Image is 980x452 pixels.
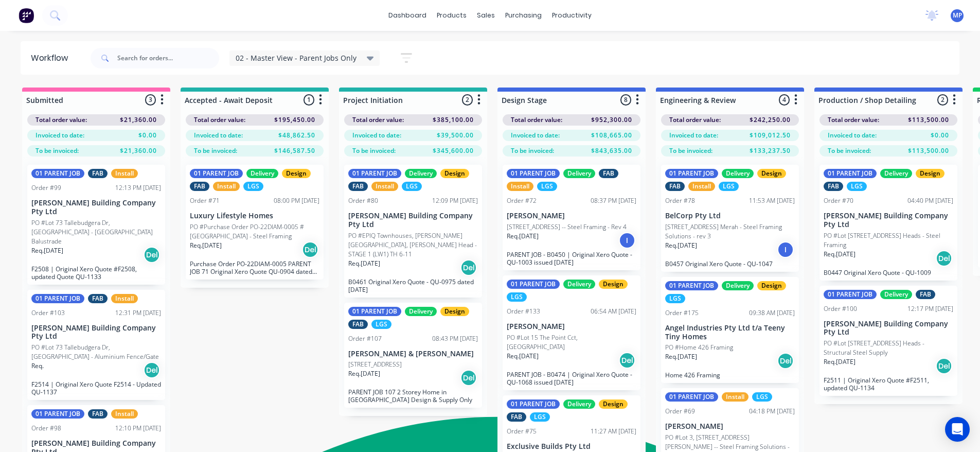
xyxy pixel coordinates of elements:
span: Invoiced to date: [669,131,718,140]
div: Order #100 [824,304,857,314]
img: Factory [19,8,34,23]
div: Delivery [405,307,437,316]
p: [PERSON_NAME] [665,422,795,431]
div: FAB [190,182,209,191]
div: Del [460,370,477,386]
div: 11:53 AM [DATE] [749,196,795,205]
div: 01 PARENT JOBDeliveryDesignFABInstallLGSOrder #7108:00 PM [DATE]Luxury Lifestyle HomesPO #Purchas... [186,165,324,280]
div: 12:13 PM [DATE] [115,183,161,193]
div: FAB [348,182,368,191]
span: $39,500.00 [437,131,474,140]
div: 01 PARENT JOB [31,294,84,303]
p: B0447 Original Xero Quote - QU-1009 [824,269,953,276]
p: Angel Industries Pty Ltd t/a Teeny Tiny Homes [665,324,795,341]
div: 01 PARENT JOBDeliveryDesignLGSOrder #13306:54 AM [DATE][PERSON_NAME]PO #Lot 15 The Point Cct, [GE... [503,275,640,390]
p: Req. [DATE] [348,259,380,268]
p: [PERSON_NAME] Building Company Pty Ltd [31,324,161,341]
div: 01 PARENT JOB [31,169,84,178]
div: Design [440,307,469,316]
span: To be invoiced: [352,146,396,155]
div: Design [757,281,786,290]
div: 01 PARENT JOBDeliveryDesignLGSOrder #17509:38 AM [DATE]Angel Industries Pty Ltd t/a Teeny Tiny Ho... [661,277,799,384]
div: 09:38 AM [DATE] [749,308,795,318]
p: Req. [31,361,44,371]
span: Total order value: [669,115,721,125]
div: FAB [599,169,618,178]
div: LGS [847,182,867,191]
div: Install [722,392,749,402]
div: Order #70 [824,196,853,205]
span: Invoiced to date: [828,131,877,140]
div: Delivery [722,169,754,178]
div: Order #69 [665,407,695,416]
p: Luxury Lifestyle Homes [190,212,319,220]
p: PO #Home 426 Framing [665,343,733,352]
p: PO #Purchase Order PO-22DIAM-0005 #[GEOGRAPHIC_DATA] - Steel Framing [190,222,319,241]
p: Req. [DATE] [190,241,222,250]
div: 01 PARENT JOB [190,169,243,178]
span: Invoiced to date: [194,131,243,140]
div: Design [599,280,628,289]
div: Install [213,182,240,191]
div: FAB [88,294,108,303]
p: [PERSON_NAME] Building Company Pty Ltd [348,212,478,229]
p: [PERSON_NAME] & [PERSON_NAME] [348,350,478,358]
div: Order #75 [507,427,537,436]
p: [PERSON_NAME] Building Company Pty Ltd [824,212,953,229]
div: 12:09 PM [DATE] [432,196,478,205]
input: Search for orders... [117,48,219,68]
div: Order #107 [348,334,382,343]
span: Invoiced to date: [511,131,560,140]
p: Home 426 Framing [665,371,795,379]
div: Design [282,169,311,178]
span: 02 - Master View - Parent Jobs Only [236,53,357,63]
p: Req. [DATE] [348,369,380,378]
span: Total order value: [35,115,87,125]
div: 01 PARENT JOBDeliveryDesignFABInstallLGSOrder #7811:53 AM [DATE]BelCorp Pty Ltd[STREET_ADDRESS] M... [661,165,799,272]
div: Del [302,241,318,258]
div: Design [916,169,945,178]
div: Del [144,247,160,263]
span: $133,237.50 [750,146,791,155]
span: To be invoiced: [828,146,871,155]
span: $0.00 [138,131,157,140]
div: Install [507,182,533,191]
span: To be invoiced: [194,146,237,155]
div: Delivery [563,280,595,289]
div: LGS [507,292,527,302]
div: 08:00 PM [DATE] [274,196,319,205]
p: Purchase Order PO-22DIAM-0005 PARENT JOB 71 Original Xero Quote QU-0904 dated [DATE] [190,260,319,275]
span: $952,300.00 [591,115,632,125]
p: Req. [DATE] [824,250,856,259]
div: 01 PARENT JOBFABInstallOrder #10312:31 PM [DATE][PERSON_NAME] Building Company Pty LtdPO #Lot 73 ... [27,290,165,401]
div: FAB [348,320,368,329]
p: [STREET_ADDRESS] -- Steel Framing - Rev 4 [507,222,627,232]
span: To be invoiced: [511,146,554,155]
div: 01 PARENT JOBDeliveryFABOrder #10012:17 PM [DATE][PERSON_NAME] Building Company Pty LtdPO #Lot [S... [819,286,957,396]
p: Req. [DATE] [507,232,539,241]
div: 01 PARENT JOB [348,307,401,316]
div: Delivery [246,169,278,178]
span: Total order value: [828,115,879,125]
div: Order #71 [190,196,220,205]
div: Order #98 [31,424,61,433]
div: 01 PARENT JOB [665,392,718,402]
div: Order #175 [665,308,699,318]
p: Exclusive Builds Pty Ltd [507,442,636,451]
div: 01 PARENT JOBDeliveryFABInstallLGSOrder #7208:37 PM [DATE][PERSON_NAME][STREET_ADDRESS] -- Steel ... [503,165,640,270]
div: 04:40 PM [DATE] [907,196,953,205]
div: Delivery [563,169,595,178]
span: $0.00 [931,131,949,140]
div: Delivery [722,281,754,290]
span: $242,250.00 [750,115,791,125]
div: LGS [402,182,422,191]
p: F2514 | Original Xero Quote F2514 - Updated QU-1137 [31,380,161,396]
div: 01 PARENT JOBDeliveryDesignFABLGSOrder #7004:40 PM [DATE][PERSON_NAME] Building Company Pty LtdPO... [819,165,957,281]
span: $385,100.00 [433,115,474,125]
div: 11:27 AM [DATE] [591,427,636,436]
p: B0457 Original Xero Quote - QU-1047 [665,260,795,268]
p: PARENT JOB - B0450 | Original Xero Quote - QU-1003 issued [DATE] [507,251,636,266]
div: 01 PARENT JOB [665,169,718,178]
div: 04:18 PM [DATE] [749,407,795,416]
div: FAB [88,169,108,178]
